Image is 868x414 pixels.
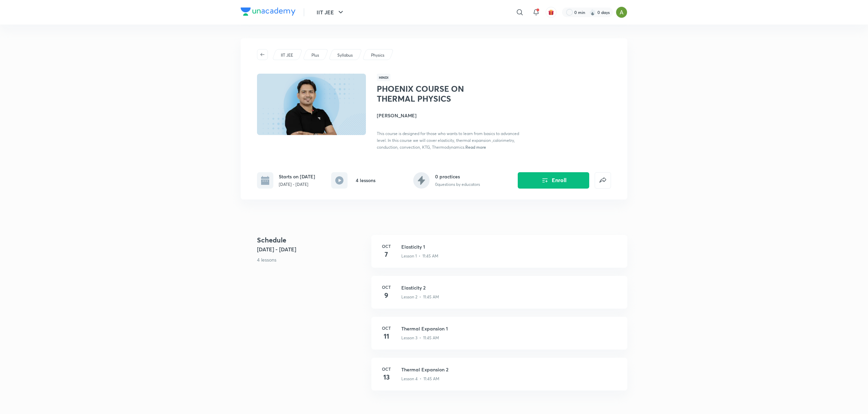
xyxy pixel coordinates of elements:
h3: Thermal Expansion 1 [401,325,619,332]
p: Plus [311,52,319,58]
img: Company Logo [241,8,295,16]
p: Physics [371,52,384,58]
h6: Oct [380,366,393,372]
p: 0 questions by educators [435,181,480,188]
a: Syllabus [336,52,354,58]
a: Oct9Elasticity 2Lesson 2 • 11:45 AM [371,276,627,317]
button: false [595,172,611,189]
h4: Schedule [257,235,366,245]
h4: 9 [380,290,393,300]
a: Oct7Elasticity 1Lesson 1 • 11:45 AM [371,235,627,276]
img: Thumbnail [256,73,367,136]
button: Enroll [518,172,589,189]
p: Syllabus [337,52,353,58]
p: Lesson 1 • 11:45 AM [401,253,438,259]
h4: 7 [380,249,393,260]
h3: Thermal Expansion 2 [401,366,619,373]
img: streak [589,9,596,16]
h5: [DATE] - [DATE] [257,245,366,253]
h3: Elasticity 1 [401,243,619,250]
span: Hindi [377,74,390,81]
p: Lesson 4 • 11:45 AM [401,376,439,382]
h6: Starts on [DATE] [279,173,315,180]
p: Lesson 3 • 11:45 AM [401,335,439,341]
h4: 13 [380,372,393,382]
span: Read more [465,144,486,150]
a: Plus [310,52,320,58]
h6: Oct [380,325,393,331]
h4: 11 [380,331,393,341]
h6: 4 lessons [356,177,375,184]
button: IIT JEE [312,5,349,19]
a: Physics [370,52,386,58]
a: Company Logo [241,8,295,17]
p: 4 lessons [257,256,366,263]
a: Oct13Thermal Expansion 2Lesson 4 • 11:45 AM [371,358,627,399]
img: Ajay A [616,6,627,18]
h6: 0 practices [435,173,480,180]
span: This course is designed for those who wants to learn from basics to advanced level. In this cours... [377,131,519,150]
p: [DATE] - [DATE] [279,181,315,188]
p: Lesson 2 • 11:45 AM [401,294,439,300]
h1: PHOENIX COURSE ON THERMAL PHYSICS [377,84,488,104]
h6: Oct [380,284,393,290]
a: IIT JEE [280,52,294,58]
p: IIT JEE [281,52,293,58]
a: Oct11Thermal Expansion 1Lesson 3 • 11:45 AM [371,317,627,358]
img: avatar [548,9,554,15]
h3: Elasticity 2 [401,284,619,291]
button: avatar [546,7,557,18]
h6: Oct [380,243,393,249]
h4: [PERSON_NAME] [377,112,529,119]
